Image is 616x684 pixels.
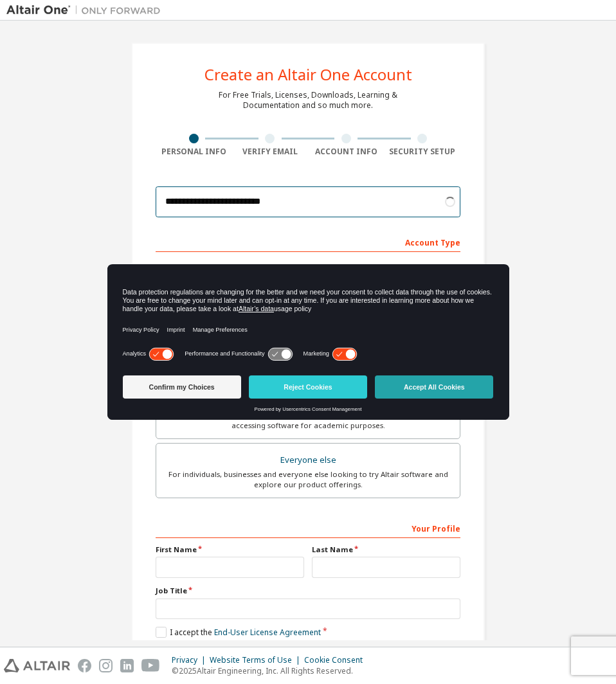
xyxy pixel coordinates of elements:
div: For individuals, businesses and everyone else looking to try Altair software and explore our prod... [164,469,452,490]
div: Personal Info [156,147,232,157]
div: Account Type [156,231,460,252]
img: facebook.svg [78,659,91,672]
div: Everyone else [164,451,452,469]
div: For Free Trials, Licenses, Downloads, Learning & Documentation and so much more. [219,90,397,111]
label: Job Title [156,586,460,596]
div: For faculty & administrators of academic institutions administering students and accessing softwa... [164,410,452,431]
img: youtube.svg [141,659,160,672]
label: I accept the [156,627,321,638]
div: Account Info [308,147,385,157]
label: First Name [156,544,304,555]
div: Verify Email [232,147,309,157]
div: Privacy [172,655,210,665]
div: Website Terms of Use [210,655,304,665]
p: © 2025 Altair Engineering, Inc. All Rights Reserved. [172,665,370,676]
div: Create an Altair One Account [204,67,412,82]
div: Your Profile [156,517,460,538]
div: Cookie Consent [304,655,370,665]
img: instagram.svg [99,659,113,672]
img: altair_logo.svg [4,659,70,672]
a: End-User License Agreement [214,627,321,638]
label: Last Name [312,544,460,555]
img: linkedin.svg [120,659,134,672]
img: Altair One [6,4,167,17]
div: Security Setup [385,147,461,157]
